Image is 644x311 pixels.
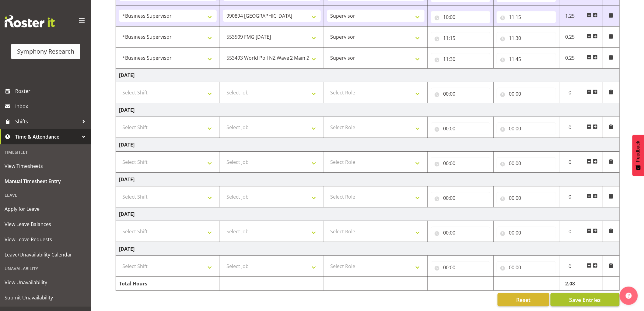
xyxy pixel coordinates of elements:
button: Feedback - Show survey [632,135,644,176]
button: Save Entries [551,293,620,306]
span: Reset [516,296,530,304]
td: [DATE] [116,207,620,221]
td: 0 [559,152,581,173]
td: [DATE] [116,103,620,117]
td: [DATE] [116,242,620,256]
input: Click to select... [431,11,490,23]
span: Shifts [15,117,79,126]
td: 0 [559,82,581,103]
td: Total Hours [116,277,220,291]
input: Click to select... [431,53,490,65]
td: 0 [559,221,581,242]
a: Apply for Leave [2,201,90,217]
div: Leave [2,189,90,201]
div: Unavailability [2,262,90,275]
span: View Leave Balances [5,220,87,229]
input: Click to select... [497,261,556,274]
input: Click to select... [497,11,556,23]
td: 0 [559,117,581,138]
span: Leave/Unavailability Calendar [5,250,87,259]
input: Click to select... [431,88,490,100]
input: Click to select... [431,32,490,44]
span: Apply for Leave [5,204,87,214]
span: Time & Attendance [15,132,79,141]
input: Click to select... [431,261,490,274]
input: Click to select... [497,88,556,100]
input: Click to select... [431,227,490,239]
td: 0.25 [559,48,581,69]
a: View Leave Balances [2,217,90,232]
input: Click to select... [497,157,556,169]
input: Click to select... [431,192,490,204]
span: View Leave Requests [5,235,87,244]
td: 0.25 [559,27,581,48]
span: Submit Unavailability [5,293,87,302]
button: Reset [498,293,549,306]
img: Rosterit website logo [5,15,55,27]
div: Timesheet [2,146,90,158]
span: Inbox [15,102,88,111]
a: Leave/Unavailability Calendar [2,247,90,262]
input: Click to select... [497,32,556,44]
div: Symphony Research [17,47,74,56]
span: Feedback [635,141,641,162]
input: Click to select... [497,122,556,135]
a: Submit Unavailability [2,290,90,305]
a: Manual Timesheet Entry [2,174,90,189]
td: 0 [559,186,581,207]
span: View Timesheets [5,161,87,171]
input: Click to select... [497,227,556,239]
input: Click to select... [431,157,490,169]
td: [DATE] [116,138,620,152]
td: [DATE] [116,69,620,82]
a: View Unavailability [2,275,90,290]
input: Click to select... [497,53,556,65]
input: Click to select... [431,122,490,135]
span: Manual Timesheet Entry [5,177,87,186]
span: View Unavailability [5,278,87,287]
input: Click to select... [497,192,556,204]
a: View Timesheets [2,158,90,174]
td: 2.08 [559,277,581,291]
td: [DATE] [116,173,620,186]
a: View Leave Requests [2,232,90,247]
td: 1.25 [559,5,581,27]
img: help-xxl-2.png [626,293,632,299]
span: Save Entries [569,296,601,304]
span: Roster [15,87,88,96]
td: 0 [559,256,581,277]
